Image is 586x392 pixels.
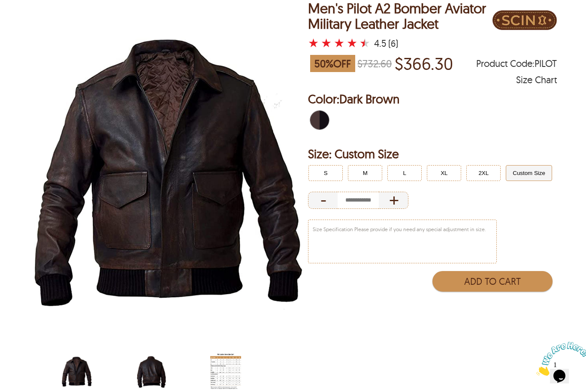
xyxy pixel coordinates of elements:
[347,39,357,47] label: 4 rating
[506,165,552,181] button: Click to select Custom Size
[339,91,399,106] span: Dark Brown
[29,1,307,348] img: scin-13046-darkbrown.jpg
[348,165,382,181] button: Click to select M
[308,220,496,263] textarea: Size Specification Please provide if you need any special adjustment in size.
[308,109,331,132] div: Dark Brown
[359,39,370,47] label: 5 rating
[308,145,556,163] h2: Selected Filter by Size: Custom Size
[492,1,557,49] a: Brand Logo PDP Image
[492,1,557,42] div: Brand Logo PDP Image
[308,39,319,47] label: 1 rating
[432,271,553,292] button: Add to Cart
[387,165,422,181] button: Click to select L
[308,1,492,31] h1: Men's Pilot A2 Bomber Aviator Military Leather Jacket
[427,165,461,181] button: Click to select XL
[321,39,332,47] label: 2 rating
[379,192,408,209] div: Increase Quantity of Item
[476,59,557,68] span: Product Code: PILOT
[210,353,241,391] img: men-leather-jacket-size-chart-min.jpg
[308,165,343,181] button: Click to select S
[308,90,556,108] h2: Selected Color: by Dark Brown
[395,54,453,73] p: Price of $366.30
[466,165,501,181] button: Click to select 2XL
[388,39,398,48] div: (6)
[334,39,344,47] label: 3 rating
[516,75,557,84] div: Size Chart
[136,353,167,391] img: scin-13046-darkbrown-back.jpg
[431,296,553,311] iframe: PayPal
[492,1,557,39] img: Brand Logo PDP Image
[533,338,586,379] iframe: chat widget
[357,57,392,70] strike: $732.60
[310,55,355,72] span: 50 % OFF
[61,353,92,391] img: scin-13046-darkbrown.jpg
[3,3,57,37] img: Chat attention grabber
[308,37,372,49] a: Men's Pilot A2 Bomber Aviator Military Leather Jacket with a 4.5 Star Rating and 6 Product Review }
[308,192,338,209] div: Decrease Quantity of Item
[374,39,387,48] div: 4.5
